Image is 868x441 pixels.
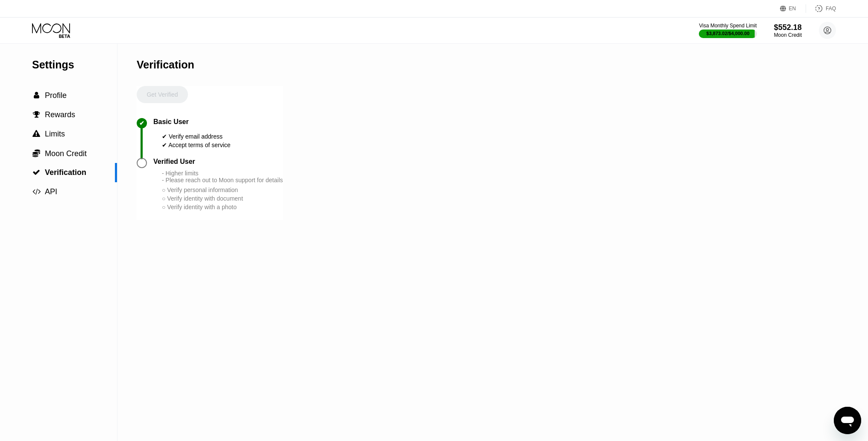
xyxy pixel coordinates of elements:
[162,204,283,210] div: ○ Verify identity with a photo
[153,158,195,166] div: Verified User
[780,4,806,13] div: EN
[32,188,41,195] div: 
[162,195,283,202] div: ○ Verify identity with document
[45,91,67,100] span: Profile
[45,130,65,138] span: Limits
[32,130,40,138] span: 
[45,187,57,196] span: API
[139,120,144,127] div: ✔
[162,186,283,193] div: ○ Verify personal information
[707,31,750,36] div: $3,873.02 / $4,000.00
[789,6,796,12] div: EN
[774,23,802,38] div: $552.18Moon Credit
[774,23,802,32] div: $552.18
[32,149,41,157] div: 
[162,142,231,148] div: ✔ Accept terms of service
[32,59,117,71] div: Settings
[162,170,283,184] div: - Higher limits - Please reach out to Moon support for details
[45,168,86,177] span: Verification
[699,23,757,29] div: Visa Monthly Spend Limit
[45,149,87,158] span: Moon Credit
[826,6,836,12] div: FAQ
[32,149,40,157] span: 
[32,92,41,99] div: 
[32,169,40,176] span: 
[834,407,861,434] iframe: Knap til at åbne messaging-vindue
[33,111,40,118] span: 
[34,92,39,99] span: 
[806,4,836,13] div: FAQ
[45,110,75,119] span: Rewards
[774,32,802,38] div: Moon Credit
[32,111,41,118] div: 
[32,130,41,138] div: 
[162,133,231,140] div: ✔ Verify email address
[137,59,194,71] div: Verification
[699,23,757,38] div: Visa Monthly Spend Limit$3,873.02/$4,000.00
[153,118,189,126] div: Basic User
[32,188,41,195] span: 
[32,169,41,176] div: 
